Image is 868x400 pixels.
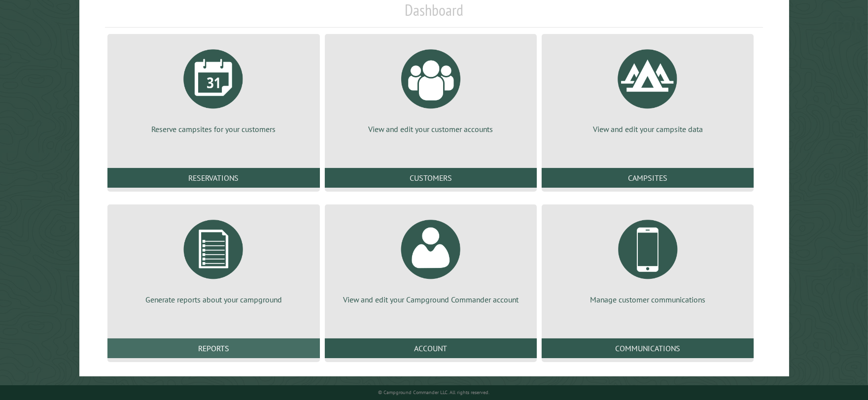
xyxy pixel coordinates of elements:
[337,124,525,134] p: View and edit your customer accounts
[119,124,308,134] p: Reserve campsites for your customers
[325,168,537,188] a: Customers
[554,42,742,134] a: View and edit your campsite data
[542,338,754,358] a: Communications
[379,389,490,396] small: © Campground Commander LLC. All rights reserved.
[542,168,754,188] a: Campsites
[107,338,319,358] a: Reports
[119,212,308,305] a: Generate reports about your campground
[337,294,525,305] p: View and edit your Campground Commander account
[554,124,742,134] p: View and edit your campsite data
[337,212,525,305] a: View and edit your Campground Commander account
[105,0,763,28] h1: Dashboard
[554,212,742,305] a: Manage customer communications
[337,42,525,134] a: View and edit your customer accounts
[554,294,742,305] p: Manage customer communications
[325,338,537,358] a: Account
[107,168,319,188] a: Reservations
[119,42,308,134] a: Reserve campsites for your customers
[119,294,308,305] p: Generate reports about your campground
